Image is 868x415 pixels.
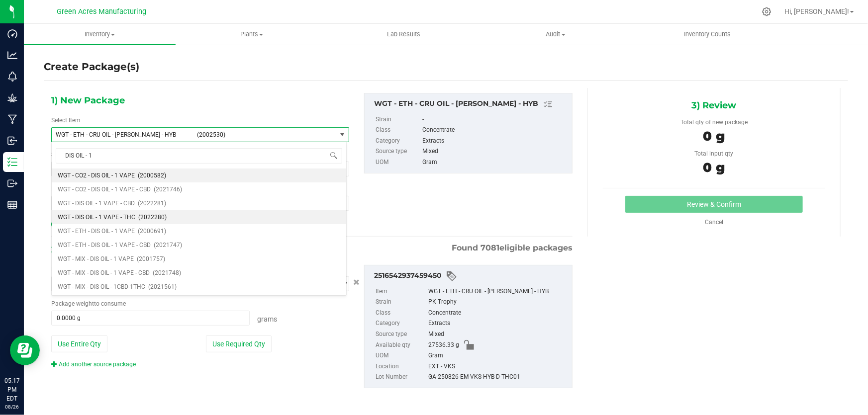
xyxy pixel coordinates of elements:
div: Manage settings [761,7,773,16]
span: Total qty of new package [680,119,748,126]
span: Green Acres Manufacturing [57,7,146,16]
p: 05:17 PM EDT [4,376,19,403]
span: Inventory [24,30,176,39]
div: Extracts [422,136,567,147]
h4: Create Package(s) [44,60,139,74]
span: WGT - ETH - CRU OIL - [PERSON_NAME] - HYB [56,131,191,138]
span: (2002530) [197,131,332,138]
button: Cancel button [350,275,363,290]
span: Plants [176,30,327,39]
a: Plants [176,24,327,45]
a: Lab Results [328,24,480,45]
span: Grams [257,315,277,323]
a: Inventory Counts [632,24,783,45]
div: Extracts [428,318,567,329]
span: Total input qty [694,150,733,157]
div: WGT - ETH - CRU OIL - DEVOL - HYB [374,98,567,110]
span: Lab Results [374,30,434,39]
inline-svg: Dashboard [7,29,17,39]
div: EXT - VKS [428,361,567,372]
span: 0 g [703,160,725,175]
span: Hi, [PERSON_NAME]! [784,7,849,15]
div: PK Trophy [428,297,567,308]
button: Use Entire Qty [51,335,107,352]
label: Class [376,125,420,136]
span: 27536.33 g [428,340,459,351]
span: Found eligible packages [452,242,573,254]
label: UOM [376,350,426,361]
button: Review & Confirm [625,196,803,213]
label: Source type [376,146,420,157]
label: Strain [376,114,420,125]
div: GA-250826-EM-VKS-HYB-D-THC01 [428,372,567,383]
span: select [336,128,349,142]
div: 2516542937459450 [374,270,567,282]
div: Mixed [428,329,567,340]
div: Gram [428,350,567,361]
inline-svg: Grow [7,93,17,103]
span: 0 g [703,128,725,144]
label: Strain [376,297,426,308]
span: Audit [480,30,631,39]
div: - [422,114,567,125]
inline-svg: Inbound [7,136,17,146]
inline-svg: Reports [7,200,17,210]
inline-svg: Analytics [7,50,17,60]
div: WGT - ETH - CRU OIL - [PERSON_NAME] - HYB [428,286,567,297]
div: Concentrate [428,308,567,319]
inline-svg: Monitoring [7,72,17,82]
inline-svg: Manufacturing [7,114,17,124]
p: 08/26 [4,403,19,411]
div: Mixed [422,146,567,157]
label: Select Item [51,116,81,125]
div: Concentrate [422,125,567,136]
a: Inventory [24,24,176,45]
inline-svg: Inventory [7,157,17,167]
span: Inventory Counts [671,30,745,39]
a: Audit [480,24,631,45]
label: Source type [376,329,426,340]
div: Gram [422,157,567,168]
label: Lot Number [376,372,426,383]
label: Available qty [376,340,426,351]
label: Item [376,286,426,297]
label: Category [376,318,426,329]
span: 3) Review [691,98,736,113]
label: Location [376,361,426,372]
label: Category [376,136,420,147]
label: UOM [376,157,420,168]
iframe: Resource center [10,335,40,365]
a: Cancel [705,219,723,226]
inline-svg: Outbound [7,178,17,188]
span: 7081 [481,243,499,252]
button: Use Required Qty [206,335,272,352]
span: 1) New Package [51,93,125,108]
label: Class [376,308,426,319]
a: Add another source package [51,361,136,368]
